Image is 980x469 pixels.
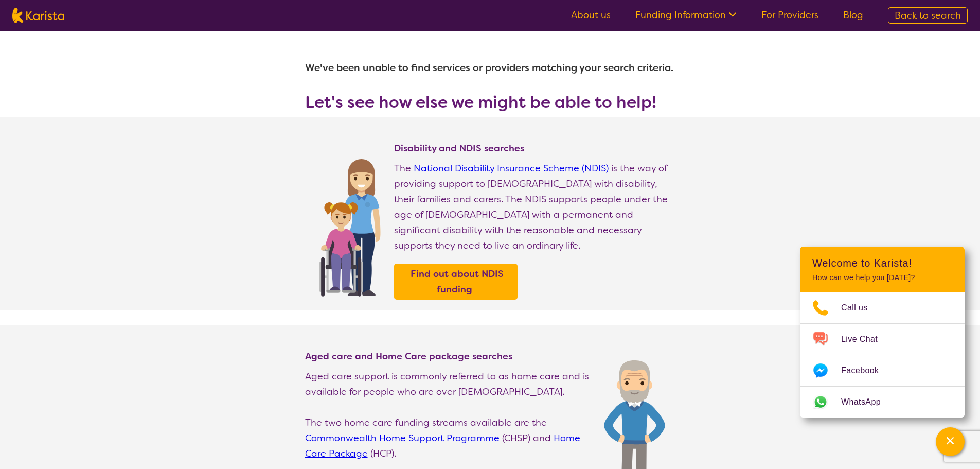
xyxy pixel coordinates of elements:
[12,8,64,23] img: Karista logo
[571,9,611,21] a: About us
[888,7,968,24] a: Back to search
[305,56,675,80] h1: We've been unable to find services or providers matching your search criteria.
[841,394,893,410] span: WhatsApp
[397,266,515,297] a: Find out about NDIS funding
[841,332,890,347] span: Live Chat
[305,350,594,362] h4: Aged care and Home Care package searches
[305,432,500,444] a: Commonwealth Home Support Programme
[305,369,594,399] p: Aged care support is commonly referred to as home care and is available for people who are over [...
[305,93,675,111] h3: Let's see how else we might be able to help!
[394,142,675,154] h4: Disability and NDIS searches
[843,9,863,21] a: Blog
[800,292,965,418] ul: Choose channel
[411,268,504,296] b: Find out about NDIS funding
[414,162,609,175] a: National Disability Insurance Scheme (NDIS)
[800,387,965,418] a: Web link opens in a new tab.
[394,161,675,253] p: The is the way of providing support to [DEMOGRAPHIC_DATA] with disability, their families and car...
[315,152,384,297] img: Find NDIS and Disability services and providers
[841,363,891,378] span: Facebook
[305,415,594,461] p: The two home care funding streams available are the (CHSP) and (HCP).
[895,9,961,22] span: Back to search
[812,273,952,282] p: How can we help you [DATE]?
[812,257,952,269] h2: Welcome to Karista!
[635,9,737,21] a: Funding Information
[936,427,965,456] button: Channel Menu
[841,300,880,316] span: Call us
[800,247,965,418] div: Channel Menu
[761,9,818,21] a: For Providers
